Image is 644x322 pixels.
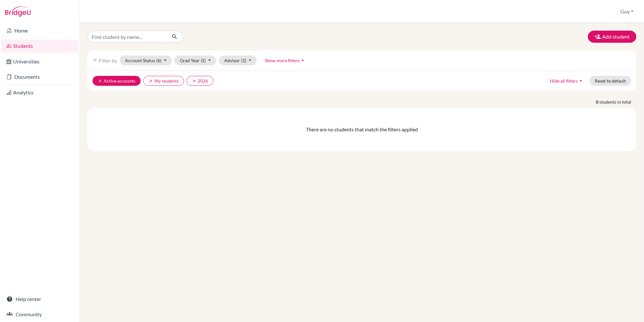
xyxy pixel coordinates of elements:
span: students in total [599,99,636,105]
a: Analytics [1,86,78,99]
button: Grad Year(1) [174,55,217,65]
strong: 0 [596,99,599,105]
i: clear [149,79,153,83]
span: (6) [156,58,161,63]
button: Show more filtersarrow_drop_up [259,55,311,65]
button: clearActive accounts [93,76,141,86]
img: Bridge-U [5,6,31,17]
button: Account Status(6) [120,55,172,65]
i: arrow_drop_up [300,57,306,63]
a: Help center [1,293,78,305]
input: Find student by name... [87,31,167,43]
span: Hide all filters [550,78,578,84]
span: (1) [241,58,246,63]
button: Reset to default [589,76,631,86]
span: Show more filters [265,58,300,63]
button: clear2026 [187,76,213,86]
a: Community [1,308,78,321]
i: clear [192,79,196,83]
a: Home [1,24,78,37]
a: Universities [1,55,78,68]
span: Filter by [99,57,117,63]
button: Hide all filtersarrow_drop_up [544,76,589,86]
a: Students [1,40,78,52]
i: arrow_drop_up [578,77,584,84]
button: Advisor(1) [219,55,257,65]
i: clear [98,79,102,83]
a: Documents [1,70,78,83]
div: There are no students that match the filters applied [93,126,631,133]
i: filter_list [93,58,98,63]
button: clearMy students [143,76,184,86]
button: Add student [588,31,636,43]
span: (1) [201,58,206,63]
button: Guy [618,5,636,18]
